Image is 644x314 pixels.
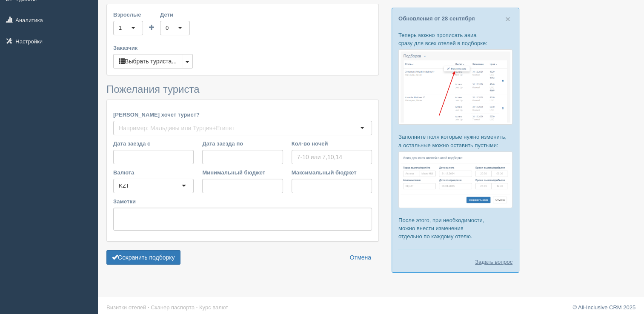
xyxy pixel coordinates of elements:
[113,197,372,206] label: Заметки
[202,140,283,148] label: Дата заезда по
[292,150,372,164] input: 7-10 или 7,10,14
[106,304,146,311] a: Визитки отелей
[113,168,194,177] label: Валюта
[119,182,129,190] div: KZT
[113,54,182,69] button: Выбрать туриста...
[202,168,283,177] label: Минимальный бюджет
[106,83,199,95] span: Пожелания туриста
[292,140,372,148] label: Кол-во ночей
[160,11,190,19] label: Дети
[113,44,372,52] label: Заказчик
[398,31,512,47] p: Теперь можно прописать авиа сразу для всех отелей в подборке:
[148,304,149,311] span: ·
[106,250,180,265] button: Сохранить подборку
[196,304,198,311] span: ·
[113,11,143,19] label: Взрослые
[119,24,122,32] div: 1
[344,250,377,265] a: Отмена
[475,258,512,266] a: Задать вопрос
[398,15,475,22] a: Обновления от 28 сентября
[398,133,512,149] p: Заполните поля которые нужно изменить, а остальные можно оставить пустыми:
[505,14,510,24] span: ×
[505,14,510,23] button: Close
[113,140,194,148] label: Дата заезда с
[292,168,372,177] label: Максимальный бюджет
[398,216,512,240] p: После этого, при необходимости, можно внести изменения отдельно по каждому отелю.
[398,151,512,208] img: %D0%BF%D0%BE%D0%B4%D0%B1%D0%BE%D1%80%D0%BA%D0%B0-%D0%B0%D0%B2%D0%B8%D0%B0-2-%D1%81%D1%80%D0%BC-%D...
[113,111,372,119] label: [PERSON_NAME] хочет турист?
[151,304,195,311] a: Сканер паспорта
[119,124,237,132] input: Например: Мальдивы или Турция+Египет
[199,304,228,311] a: Курс валют
[166,24,169,32] div: 0
[398,49,512,125] img: %D0%BF%D0%BE%D0%B4%D0%B1%D0%BE%D1%80%D0%BA%D0%B0-%D0%B0%D0%B2%D0%B8%D0%B0-1-%D1%81%D1%80%D0%BC-%D...
[572,304,635,311] a: © All-Inclusive CRM 2025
